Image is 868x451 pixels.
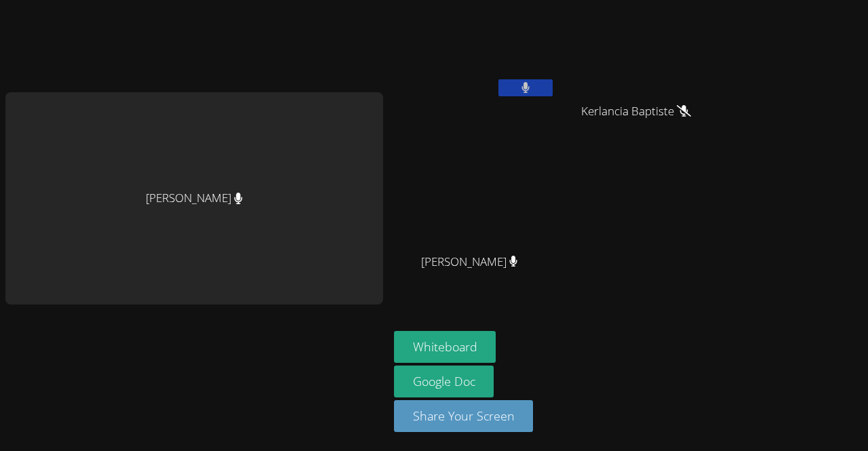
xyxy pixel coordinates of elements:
span: [PERSON_NAME] [421,252,518,272]
span: Kerlancia Baptiste [581,102,691,121]
button: Whiteboard [394,331,496,363]
div: [PERSON_NAME] [5,92,383,305]
a: Google Doc [394,366,494,397]
button: Share Your Screen [394,400,534,432]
